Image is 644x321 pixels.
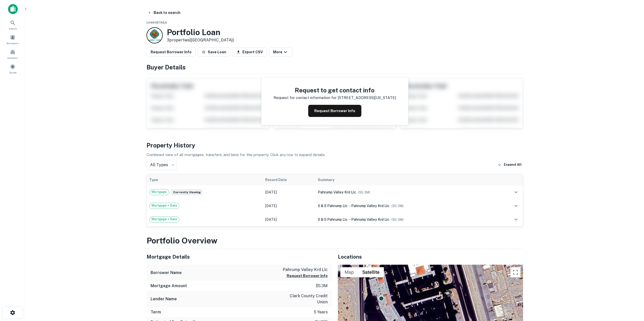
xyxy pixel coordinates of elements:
button: Show satellite imagery [358,267,384,277]
button: Show street map [340,267,358,277]
h4: Request to get contact info [274,86,396,95]
span: Mortgage + Sale [150,203,179,208]
span: Currently viewing [171,189,203,195]
h6: Mortgage Amount [151,283,187,289]
button: Back to search [146,8,182,17]
button: Export CSV [232,47,267,57]
h6: Borrower Name [151,270,182,276]
button: Toggle fullscreen view [510,267,521,277]
button: expand row [512,202,520,210]
span: Contacts [8,56,18,60]
h3: Portfolio Loan [167,28,234,37]
th: Summary [315,174,495,185]
span: Loan Details [147,21,167,24]
span: s & s pahrump llc [318,217,348,221]
h3: Portfolio Overview [147,235,523,247]
td: [DATE] [263,185,315,199]
span: pahrump valley krd llc [351,217,389,221]
button: expand row [512,188,520,196]
button: expand row [512,215,520,224]
h4: Property History [147,141,523,150]
div: All Types [147,160,177,170]
p: Request for contact information for [274,95,337,101]
span: ($ 5.3M ) [391,204,404,208]
td: [DATE] [263,213,315,226]
p: clark county credit union [282,293,328,305]
button: Request Borrower Info [147,47,196,57]
div: → [318,217,493,222]
p: 3 properties ([GEOGRAPHIC_DATA]) [167,37,234,43]
h6: Lender Name [151,296,177,302]
p: Combined view of all mortgages, transfers, and liens for this property. Click any row to expand d... [147,152,523,158]
span: Borrowers [7,41,19,45]
span: s & s pahrump llc [318,204,348,208]
span: pahrump valley krd llc [351,204,389,208]
th: Record Date [263,174,315,185]
h4: Buyer Details [147,63,523,72]
th: Type [147,174,263,185]
img: capitalize-icon.png [8,4,18,14]
span: Saved [9,70,16,75]
button: Request Borrower Info [308,105,361,117]
p: [STREET_ADDRESS][US_STATE] [338,95,396,101]
iframe: Chat Widget [619,281,644,305]
p: $5.3m [316,283,328,289]
span: pahrump valley krd llc [318,190,356,194]
td: [DATE] [263,199,315,213]
a: Search [2,18,24,32]
a: Saved [2,62,24,76]
span: Search [9,27,17,31]
p: 5 years [314,309,328,315]
h5: Locations [338,253,523,261]
span: ($ 5.3M ) [391,218,404,221]
button: Expand All [496,161,523,169]
span: ($ 5.3M ) [358,190,370,194]
button: Save Loan [198,47,230,57]
h5: Mortgage Details [147,253,332,261]
button: Request Borrower Info [287,273,328,279]
span: Mortgage [150,189,169,194]
span: Mortgage + Sale [150,217,179,222]
a: Contacts [2,47,24,61]
button: More [269,47,293,57]
h6: Term [151,309,161,315]
a: Borrowers [2,33,24,46]
div: → [318,203,493,209]
p: pahrump valley krd llc [283,267,328,273]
